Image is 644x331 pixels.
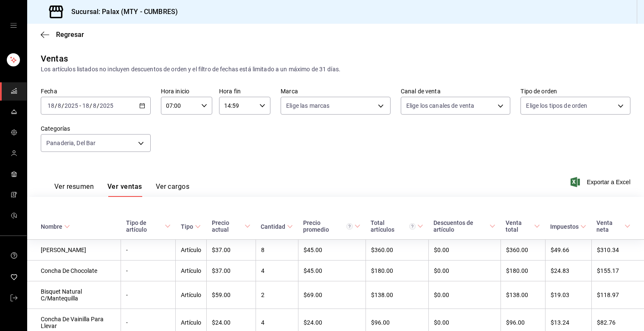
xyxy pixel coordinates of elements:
[176,261,207,281] td: Artículo
[27,240,121,261] td: [PERSON_NAME]
[121,240,176,261] td: -
[126,219,171,233] span: Tipo de artículo
[303,219,353,233] div: Precio promedio
[550,223,586,230] span: Impuestos
[591,281,644,309] td: $118.97
[176,240,207,261] td: Artículo
[346,223,353,230] svg: Precio promedio = Total artículos / cantidad
[545,261,591,281] td: $24.83
[261,223,285,230] div: Cantidad
[501,240,545,261] td: $360.00
[126,219,163,233] div: Tipo de artículo
[596,219,623,233] div: Venta neta
[46,139,96,147] span: Panaderia, Del Bar
[41,52,68,65] div: Ventas
[520,88,630,94] label: Tipo de orden
[41,223,70,230] span: Nombre
[156,182,190,197] button: Ver cargos
[207,240,256,261] td: $37.00
[97,102,99,109] span: /
[428,281,501,309] td: $0.00
[64,102,79,109] input: ----
[261,223,293,230] span: Cantidad
[41,31,84,39] button: Regresar
[371,219,416,233] div: Total artículos
[526,101,587,110] span: Elige los tipos de orden
[401,88,511,94] label: Canal de venta
[121,261,176,281] td: -
[57,102,62,109] input: --
[298,281,366,309] td: $69.00
[501,261,545,281] td: $180.00
[506,219,540,233] span: Venta total
[41,88,151,94] label: Fecha
[41,223,62,230] div: Nombre
[409,223,416,230] svg: El total artículos considera cambios de precios en los artículos así como costos adicionales por ...
[207,281,256,309] td: $59.00
[256,261,298,281] td: 4
[121,281,176,309] td: -
[428,261,501,281] td: $0.00
[181,223,193,230] div: Tipo
[501,281,545,309] td: $138.00
[286,101,329,110] span: Elige las marcas
[545,240,591,261] td: $49.66
[181,223,201,230] span: Tipo
[366,261,428,281] td: $180.00
[550,223,579,230] div: Impuestos
[281,88,391,94] label: Marca
[212,219,243,233] div: Precio actual
[545,281,591,309] td: $19.03
[303,219,360,233] span: Precio promedio
[371,219,423,233] span: Total artículos
[54,182,94,197] button: Ver resumen
[366,281,428,309] td: $138.00
[406,101,474,110] span: Elige los canales de venta
[99,102,114,109] input: ----
[107,182,142,197] button: Ver ventas
[62,102,64,109] span: /
[256,240,298,261] td: 8
[596,219,630,233] span: Venta neta
[207,261,256,281] td: $37.00
[591,240,644,261] td: $310.34
[428,240,501,261] td: $0.00
[54,182,189,197] div: navigation tabs
[41,65,630,74] div: Los artículos listados no incluyen descuentos de orden y el filtro de fechas está limitado a un m...
[82,102,90,109] input: --
[10,22,17,29] button: open drawer
[591,261,644,281] td: $155.17
[93,102,97,109] input: --
[47,102,55,109] input: --
[433,219,488,233] div: Descuentos de artículo
[65,7,178,17] h3: Sucursal: Palax (MTY - CUMBRES)
[212,219,250,233] span: Precio actual
[366,240,428,261] td: $360.00
[298,261,366,281] td: $45.00
[41,126,151,132] label: Categorías
[572,177,630,187] button: Exportar a Excel
[27,281,121,309] td: Bisquet Natural C/Mantequilla
[161,88,212,94] label: Hora inicio
[506,219,532,233] div: Venta total
[298,240,366,261] td: $45.00
[433,219,495,233] span: Descuentos de artículo
[56,31,84,39] span: Regresar
[79,102,81,109] span: -
[256,281,298,309] td: 2
[55,102,57,109] span: /
[219,88,270,94] label: Hora fin
[90,102,92,109] span: /
[27,261,121,281] td: Concha De Chocolate
[176,281,207,309] td: Artículo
